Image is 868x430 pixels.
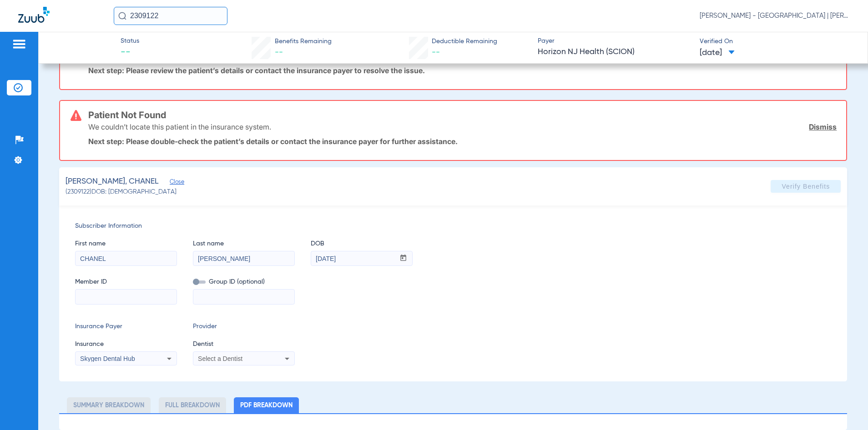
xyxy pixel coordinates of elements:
[75,221,832,231] span: Subscriber Information
[198,355,242,362] span: Select a Dentist
[71,110,81,121] img: error-icon
[75,239,177,249] span: First name
[700,37,853,46] span: Verified On
[88,122,271,131] p: We couldn’t locate this patient in the insurance system.
[88,110,837,120] h3: Patient Not Found
[234,397,299,413] li: PDF Breakdown
[75,277,177,287] span: Member ID
[432,48,440,56] span: --
[275,37,332,46] span: Benefits Remaining
[193,340,295,349] span: Dentist
[88,137,837,146] p: Next step: Please double-check the patient’s details or contact the insurance payer for further a...
[700,47,735,59] span: [DATE]
[88,66,837,75] p: Next step: Please review the patient’s details or contact the insurance payer to resolve the issue.
[75,340,177,349] span: Insurance
[318,244,348,248] mat-label: mm / dd / yyyy
[66,176,159,187] span: [PERSON_NAME], CHANEL
[67,397,151,413] li: Summary Breakdown
[432,37,497,46] span: Deductible Remaining
[193,277,295,287] span: Group ID (optional)
[75,322,177,331] span: Insurance Payer
[114,7,227,25] input: Search for patients
[700,11,850,20] span: [PERSON_NAME] - [GEOGRAPHIC_DATA] | [PERSON_NAME]
[12,39,26,50] img: hamburger-icon
[118,12,126,20] img: Search Icon
[809,122,837,131] a: Dismiss
[18,7,50,23] img: Zuub Logo
[275,48,283,56] span: --
[66,187,177,197] span: (2309122) DOB: [DEMOGRAPHIC_DATA]
[538,36,691,46] span: Payer
[394,251,412,266] button: Open calendar
[159,397,226,413] li: Full Breakdown
[823,386,868,430] iframe: Chat Widget
[170,179,178,187] span: Close
[193,322,295,331] span: Provider
[121,36,139,46] span: Status
[193,239,295,249] span: Last name
[80,355,135,362] span: Skygen Dental Hub
[538,46,691,58] span: Horizon NJ Health (SCION)
[311,239,413,249] span: DOB
[121,46,139,59] span: --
